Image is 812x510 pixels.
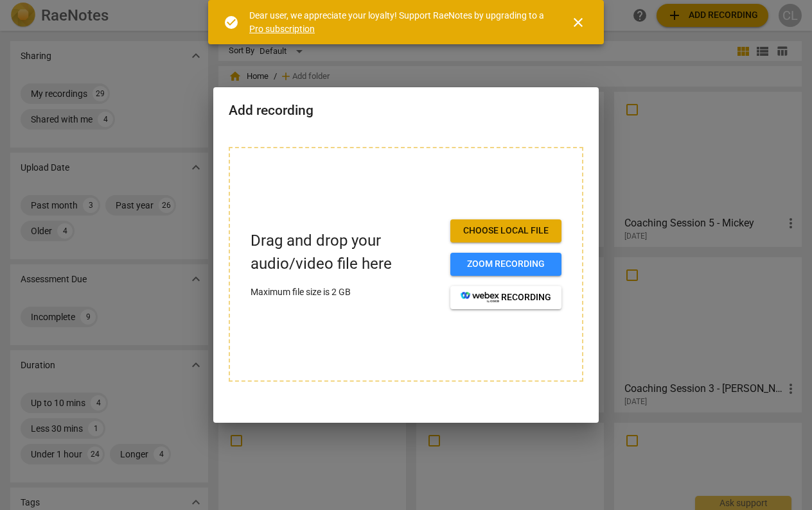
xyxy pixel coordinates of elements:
h2: Add recording [229,103,583,119]
p: Drag and drop your audio/video file here [251,230,440,275]
div: Dear user, we appreciate your loyalty! Support RaeNotes by upgrading to a [249,9,547,35]
span: Zoom recording [461,258,551,271]
span: Choose local file [461,225,551,237]
button: Zoom recording [450,253,561,276]
p: Maximum file size is 2 GB [251,285,440,299]
a: Pro subscription [249,24,315,34]
span: close [570,15,586,30]
button: recording [450,286,561,309]
button: Choose local file [450,219,561,242]
button: Close [563,7,594,38]
span: recording [461,291,551,304]
span: check_circle [224,15,239,30]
